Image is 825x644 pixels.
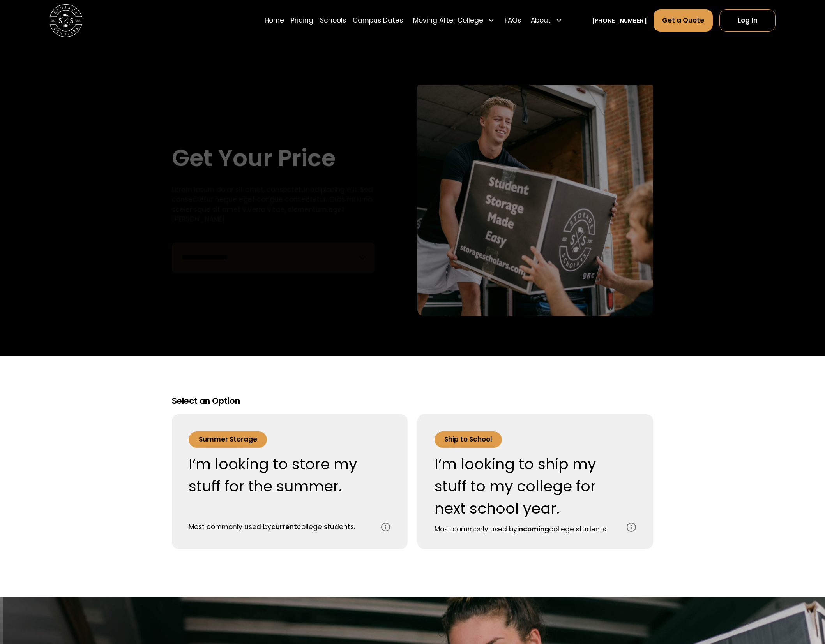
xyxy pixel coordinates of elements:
div: About [531,16,551,25]
h1: Get Your Price [172,143,336,173]
a: Home [265,9,284,32]
h5: Select an Option [172,396,653,406]
div: Moving After College [410,9,498,32]
div: I’m looking to ship my stuff to my college for next school year. [435,453,617,519]
form: Remind Form [172,243,375,273]
img: Storage Scholars main logo [49,4,83,37]
a: Schools [320,9,346,32]
strong: incoming [517,524,549,534]
a: [PHONE_NUMBER] [592,16,647,25]
a: Pricing [291,9,313,32]
a: home [49,4,83,37]
img: storage scholar [417,85,653,320]
div: Most commonly used by college students. [435,524,607,534]
a: Campus Dates [353,9,403,32]
a: FAQs [505,9,521,32]
strong: current [271,522,297,531]
div: Most commonly used by college students. [189,522,355,532]
div: I’m looking to store my stuff for the summer. [189,453,371,497]
a: Log In [719,9,776,32]
div: Lorem ipsum dolor sit amet, consectetur adipiscing elit. Sed consectetur neque eget congue consec... [172,185,375,225]
a: Get a Quote [654,9,713,32]
div: Summer Storage [199,435,257,444]
div: Ship to School [444,435,492,444]
div: About [528,9,566,32]
div: Moving After College [413,16,483,25]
